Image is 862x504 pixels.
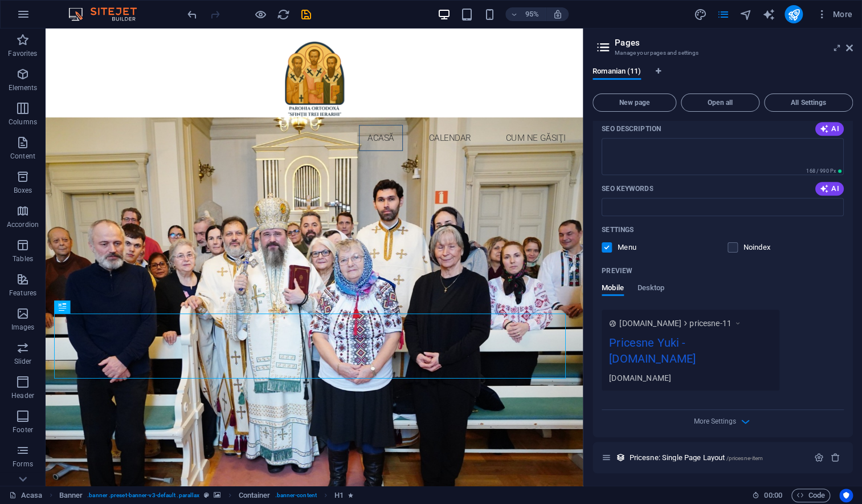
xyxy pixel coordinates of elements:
[752,489,782,502] h6: Session time
[299,7,313,21] button: save
[689,318,732,329] span: pricesne-11
[764,94,853,112] button: All Settings
[204,492,209,498] i: This element is a customizable preset
[716,7,730,21] button: pages
[9,117,37,127] p: Columns
[602,138,844,175] textarea: The text in search results and social media
[762,7,775,21] button: text_generator
[9,83,38,92] p: Elements
[839,489,853,502] button: Usercentrics
[681,94,759,112] button: Open all
[13,425,33,434] p: Footer
[694,417,736,425] span: More Settings
[820,184,839,193] span: AI
[8,49,37,58] p: Favorites
[277,8,290,21] i: Reload page
[593,67,853,89] div: Language Tabs
[66,7,151,21] img: Editor Logo
[609,334,772,372] div: Pricesne Yuki - [DOMAIN_NAME]
[806,168,836,174] span: 168 / 990 Px
[769,99,848,106] span: All Settings
[598,99,671,106] span: New page
[593,94,676,112] button: New page
[787,8,800,21] i: Publish
[14,186,32,195] p: Boxes
[186,8,199,21] i: Undo: Change pages (Ctrl+Z)
[300,8,313,21] i: Save (Ctrl+S)
[629,453,763,462] span: Click to open page
[602,124,661,133] p: SEO Description
[804,167,844,175] span: Calculated pixel length in search results
[602,266,632,275] p: Preview of your page in search results
[522,7,541,21] h6: 95%
[638,281,665,297] span: Desktop
[820,124,839,133] span: AI
[739,7,753,21] button: navigator
[693,8,706,21] i: Design (Ctrl+Alt+Y)
[602,124,661,133] label: The text in search results and social media
[185,7,199,21] button: undo
[14,357,32,366] p: Slider
[831,453,840,462] div: Remove
[726,455,763,461] span: /pricesne-item
[11,391,34,400] p: Header
[686,99,754,106] span: Open all
[785,5,803,23] button: publish
[602,281,624,297] span: Mobile
[791,489,830,502] button: Code
[716,414,730,428] button: More Settings
[743,242,781,253] p: Instruct search engines to exclude this page from search results.
[239,489,271,502] span: Click to select. Double-click to edit
[10,152,35,161] p: Content
[9,489,43,502] a: Click to cancel selection. Double-click to open Pages
[762,8,775,21] i: AI Writer
[693,7,707,21] button: design
[619,318,681,329] span: [DOMAIN_NAME]
[772,491,774,499] span: :
[816,9,852,20] span: More
[276,7,290,21] button: reload
[618,242,655,253] p: Define if you want this page to be shown in auto-generated navigation.
[11,323,35,332] p: Images
[615,38,853,48] h2: Pages
[796,489,825,502] span: Code
[716,8,729,21] i: Pages (Ctrl+Alt+S)
[334,489,344,502] span: Click to select. Double-click to edit
[764,489,782,502] span: 00 00
[552,9,562,19] i: On resize automatically adjust zoom level to fit chosen device.
[13,254,33,263] p: Tables
[626,454,808,461] div: Pricesne: Single Page Layout/pricesne-item
[59,489,354,502] nav: breadcrumb
[7,220,39,229] p: Accordion
[9,288,36,298] p: Features
[254,7,267,21] button: Click here to leave preview mode and continue editing
[602,225,634,234] p: Settings
[602,283,664,305] div: Preview
[87,489,199,502] span: . banner .preset-banner-v3-default .parallax
[814,453,823,462] div: Settings
[616,453,626,462] div: This layout is used as a template for all items (e.g. a blog post) of this collection. The conten...
[59,489,83,502] span: Click to select. Double-click to edit
[812,5,857,23] button: More
[602,184,653,193] p: SEO Keywords
[615,48,830,58] h3: Manage your pages and settings
[13,460,33,469] p: Forms
[815,122,844,136] button: AI
[214,492,220,498] i: This element contains a background
[275,489,316,502] span: . banner-content
[348,492,353,498] i: Element contains an animation
[593,64,641,80] span: Romanian (11)
[609,372,772,384] div: [DOMAIN_NAME]
[505,7,546,21] button: 95%
[815,182,844,196] button: AI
